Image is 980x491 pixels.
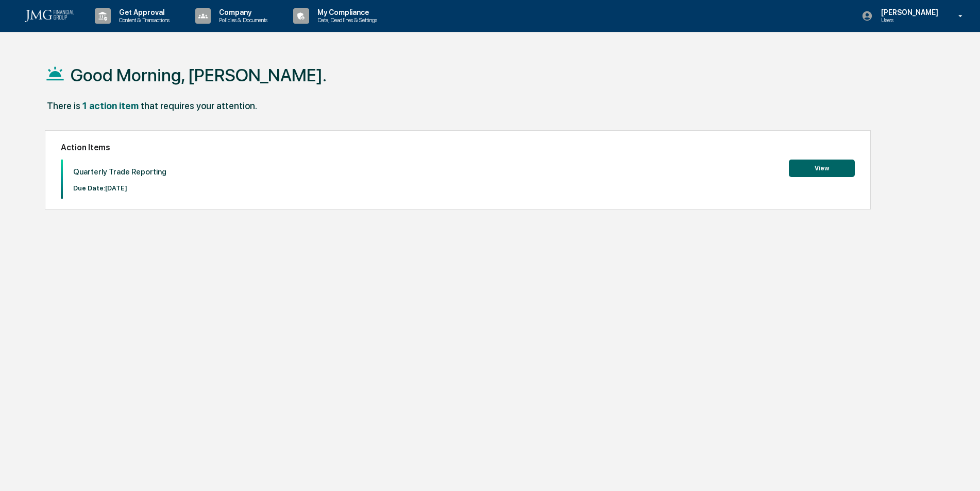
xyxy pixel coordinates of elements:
p: Users [873,16,943,24]
a: View [789,163,855,172]
h1: Good Morning, [PERSON_NAME]. [71,65,327,85]
p: Quarterly Trade Reporting [73,167,166,177]
div: that requires your attention. [141,100,257,111]
div: 1 action item [82,100,139,111]
p: Data, Deadlines & Settings [309,16,382,24]
p: Get Approval [111,8,175,16]
p: Company [211,8,273,16]
img: logo [25,10,74,22]
p: My Compliance [309,8,382,16]
button: View [789,160,855,177]
p: Content & Transactions [111,16,175,24]
p: Due Date: [DATE] [73,184,166,192]
p: Policies & Documents [211,16,273,24]
div: There is [47,100,80,111]
p: [PERSON_NAME] [873,8,943,16]
h2: Action Items [61,143,855,152]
